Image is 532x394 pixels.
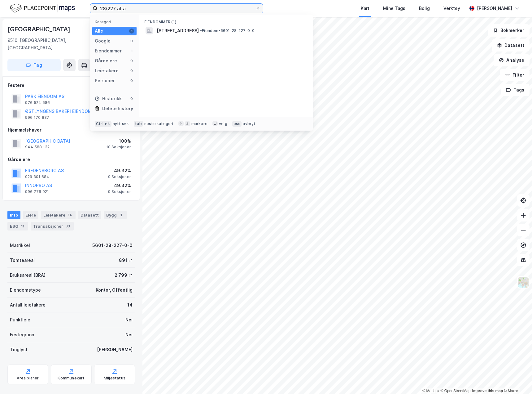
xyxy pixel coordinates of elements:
[419,5,430,12] div: Bolig
[129,58,134,63] div: 0
[115,271,133,279] div: 2 799 ㎡
[125,331,133,338] div: Nei
[492,39,530,51] button: Datasett
[108,182,131,189] div: 49.32%
[97,346,133,353] div: [PERSON_NAME]
[10,242,30,249] div: Matrikkel
[95,121,111,127] div: Ctrl + k
[10,301,46,309] div: Antall leietakere
[129,96,134,101] div: 0
[8,82,135,89] div: Festere
[200,28,202,33] span: •
[232,121,242,127] div: esc
[501,84,530,96] button: Tags
[64,223,71,229] div: 33
[25,100,50,105] div: 976 524 586
[78,211,101,219] div: Datasett
[118,212,124,218] div: 1
[383,5,405,12] div: Mine Tags
[20,223,26,229] div: 11
[10,257,35,264] div: Tomteareal
[108,167,131,174] div: 49.32%
[95,20,137,24] div: Kategori
[25,189,49,194] div: 996 776 921
[361,5,369,12] div: Kart
[8,126,135,134] div: Hjemmelshaver
[494,54,530,66] button: Analyse
[58,376,85,381] div: Kommunekart
[501,364,532,394] div: Kontrollprogram for chat
[441,389,471,393] a: OpenStreetMap
[23,211,38,219] div: Eiere
[129,29,134,34] div: 1
[95,27,103,35] div: Alle
[10,346,28,353] div: Tinglyst
[95,67,119,74] div: Leietakere
[500,69,530,81] button: Filter
[7,37,109,51] div: 9510, [GEOGRAPHIC_DATA], [GEOGRAPHIC_DATA]
[95,77,115,84] div: Personer
[7,211,20,219] div: Info
[243,121,255,126] div: avbryt
[67,212,73,218] div: 14
[17,376,39,381] div: Arealplaner
[104,376,125,381] div: Miljøstatus
[119,257,133,264] div: 891 ㎡
[127,301,133,309] div: 14
[104,211,127,219] div: Bygg
[106,137,131,145] div: 100%
[31,222,74,231] div: Transaksjoner
[8,156,135,163] div: Gårdeiere
[10,286,41,294] div: Eiendomstype
[92,242,133,249] div: 5601-28-227-0-0
[25,174,49,179] div: 929 301 684
[219,121,227,126] div: velg
[10,331,34,338] div: Festegrunn
[10,271,46,279] div: Bruksareal (BRA)
[96,286,133,294] div: Kontor, Offentlig
[501,364,532,394] iframe: Chat Widget
[95,37,111,45] div: Google
[129,38,134,43] div: 0
[10,316,30,324] div: Punktleie
[477,5,512,12] div: [PERSON_NAME]
[7,222,28,231] div: ESG
[7,59,61,71] button: Tag
[41,211,76,219] div: Leietakere
[157,27,199,34] span: [STREET_ADDRESS]
[488,24,530,37] button: Bokmerker
[129,78,134,83] div: 0
[106,145,131,150] div: 10 Seksjoner
[25,115,49,120] div: 996 170 837
[134,121,143,127] div: tab
[108,189,131,194] div: 9 Seksjoner
[7,24,72,34] div: [GEOGRAPHIC_DATA]
[95,57,117,65] div: Gårdeiere
[95,95,122,102] div: Historikk
[10,3,75,14] img: logo.f888ab2527a4732fd821a326f86c7f29.svg
[517,276,529,288] img: Z
[113,121,129,126] div: nytt søk
[144,121,173,126] div: neste kategori
[200,28,255,33] span: Eiendom • 5601-28-227-0-0
[443,5,460,12] div: Verktøy
[129,48,134,53] div: 1
[422,389,439,393] a: Mapbox
[25,145,50,150] div: 944 588 132
[191,121,207,126] div: markere
[129,68,134,73] div: 0
[472,389,503,393] a: Improve this map
[98,4,255,13] input: Søk på adresse, matrikkel, gårdeiere, leietakere eller personer
[139,15,313,26] div: Eiendommer (1)
[108,174,131,179] div: 9 Seksjoner
[125,316,133,324] div: Nei
[102,105,133,112] div: Delete history
[95,47,122,55] div: Eiendommer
